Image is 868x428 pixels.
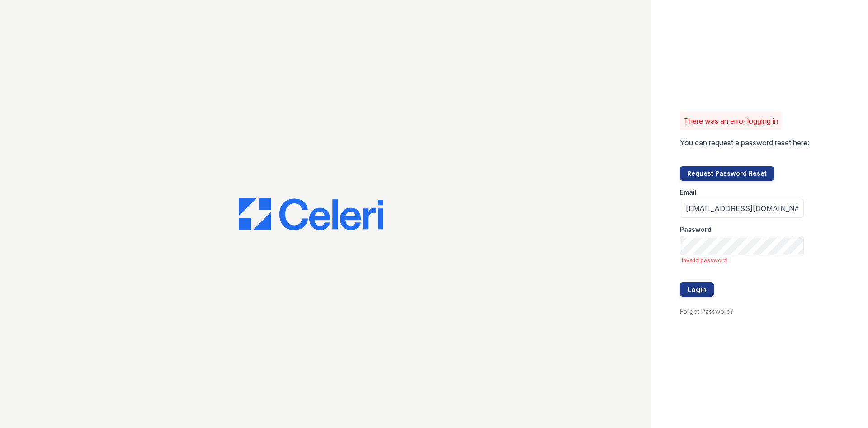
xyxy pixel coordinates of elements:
[680,188,697,197] label: Email
[680,166,774,181] button: Request Password Reset
[680,282,714,297] button: Login
[684,115,778,126] p: There was an error logging in
[682,257,804,264] span: invalid password
[680,137,809,148] p: You can request a password reset here:
[239,198,383,231] img: CE_Logo_Blue-a8612792a0a2168367f1c8372b55b34899dd931a85d93a1a3d3e32e68fde9ad4.png
[680,308,734,315] a: Forgot Password?
[680,225,712,234] label: Password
